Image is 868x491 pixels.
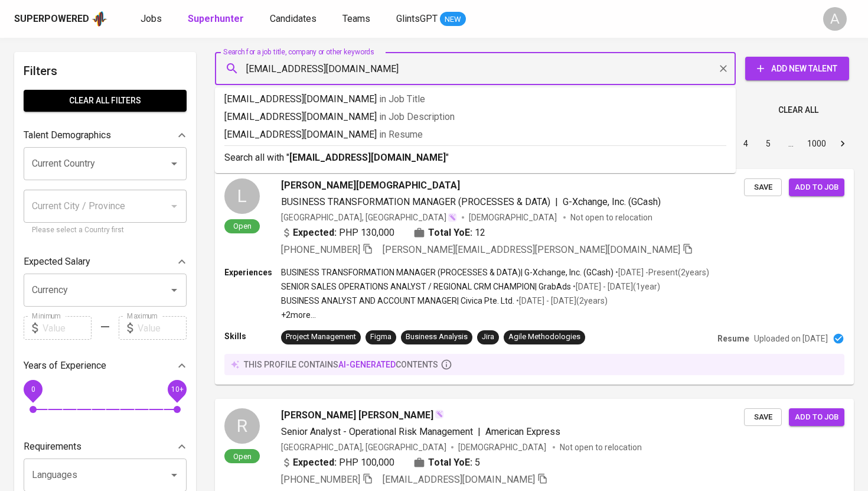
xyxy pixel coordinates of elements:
[482,331,494,343] div: Jira
[224,128,726,142] p: [EMAIL_ADDRESS][DOMAIN_NAME]
[428,226,472,240] b: Total YoE:
[224,330,281,342] p: Skills
[379,111,455,122] span: in Job Description
[571,281,660,292] p: • [DATE] - [DATE] ( 1 year )
[24,128,111,142] p: Talent Demographics
[141,13,162,24] span: Jobs
[224,266,281,278] p: Experiences
[281,426,473,437] span: Senior Analyst - Operational Risk Management
[774,99,823,121] button: Clear All
[281,295,514,307] p: BUSINESS ANALYST AND ACCOUNT MANAGER | Civica Pte. Ltd.
[281,474,360,485] span: [PHONE_NUMBER]
[458,441,548,453] span: [DEMOGRAPHIC_DATA]
[138,316,187,340] input: Value
[270,13,316,24] span: Candidates
[224,178,260,214] div: L
[379,129,423,140] span: in Resume
[795,181,838,194] span: Add to job
[823,7,847,31] div: A
[396,13,438,24] span: GlintsGPT
[342,12,373,27] a: Teams
[440,14,466,25] span: NEW
[514,295,608,307] p: • [DATE] - [DATE] ( 2 years )
[166,282,182,298] button: Open
[745,57,849,80] button: Add New Talent
[560,441,642,453] p: Not open to relocation
[281,266,614,278] p: BUSINESS TRANSFORMATION MANAGER (PROCESSES & DATA) | G-Xchange, Inc. (GCash)
[24,440,81,454] p: Requirements
[281,244,360,255] span: [PHONE_NUMBER]
[778,103,818,118] span: Clear All
[338,360,396,369] span: AI-generated
[715,60,732,77] button: Clear
[281,408,433,422] span: [PERSON_NAME] [PERSON_NAME]
[281,196,550,207] span: BUSINESS TRANSFORMATION MANAGER (PROCESSES & DATA)
[781,138,800,149] div: …
[475,456,480,470] span: 5
[24,250,187,274] div: Expected Salary
[469,212,559,223] span: [DEMOGRAPHIC_DATA]
[759,134,778,153] button: Go to page 5
[435,409,444,419] img: magic_wand.svg
[281,456,394,470] div: PHP 100,000
[406,331,468,343] div: Business Analysis
[281,281,571,292] p: SENIOR SALES OPERATIONS ANALYST / REGIONAL CRM CHAMPION | GrabAds
[188,13,244,24] b: Superhunter
[24,435,187,459] div: Requirements
[383,474,535,485] span: [EMAIL_ADDRESS][DOMAIN_NAME]
[281,178,460,193] span: [PERSON_NAME][DEMOGRAPHIC_DATA]
[166,155,182,172] button: Open
[43,316,92,340] input: Value
[293,456,337,470] b: Expected:
[92,10,107,28] img: app logo
[14,12,89,26] div: Superpowered
[789,178,844,197] button: Add to job
[754,333,828,344] p: Uploaded on [DATE]
[379,93,425,105] span: in Job Title
[244,359,438,370] p: this profile contains contents
[736,134,755,153] button: Go to page 4
[270,12,319,27] a: Candidates
[508,331,580,343] div: Agile Methodologies
[485,426,560,437] span: American Express
[14,10,107,28] a: Superpoweredapp logo
[475,226,485,240] span: 12
[171,385,183,394] span: 10+
[229,221,256,231] span: Open
[281,226,394,240] div: PHP 130,000
[614,266,709,278] p: • [DATE] - Present ( 2 years )
[32,225,178,236] p: Please select a Country first
[289,152,446,163] b: [EMAIL_ADDRESS][DOMAIN_NAME]
[166,467,182,483] button: Open
[755,61,840,76] span: Add New Talent
[478,425,481,439] span: |
[342,13,370,24] span: Teams
[795,411,838,424] span: Add to job
[555,195,558,209] span: |
[141,12,164,27] a: Jobs
[281,441,446,453] div: [GEOGRAPHIC_DATA], [GEOGRAPHIC_DATA]
[33,93,177,108] span: Clear All filters
[24,255,90,269] p: Expected Salary
[804,134,830,153] button: Go to page 1000
[286,331,356,343] div: Project Management
[750,181,776,194] span: Save
[24,123,187,147] div: Talent Demographics
[744,178,782,197] button: Save
[396,12,466,27] a: GlintsGPT NEW
[281,212,457,223] div: [GEOGRAPHIC_DATA], [GEOGRAPHIC_DATA]
[383,244,680,255] span: [PERSON_NAME][EMAIL_ADDRESS][PERSON_NAME][DOMAIN_NAME]
[750,411,776,424] span: Save
[224,408,260,444] div: R
[24,90,187,112] button: Clear All filters
[645,134,854,153] nav: pagination navigation
[833,134,852,153] button: Go to next page
[281,309,709,321] p: +2 more ...
[31,385,35,394] span: 0
[370,331,391,343] div: Figma
[448,213,457,222] img: magic_wand.svg
[293,226,337,240] b: Expected:
[570,212,652,223] p: Not open to relocation
[563,196,661,207] span: G-Xchange, Inc. (GCash)
[24,61,187,80] h6: Filters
